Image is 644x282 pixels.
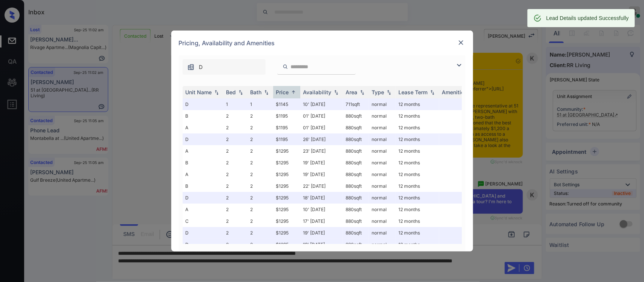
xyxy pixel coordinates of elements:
td: 2 [223,169,247,180]
td: $1145 [273,98,300,110]
div: Price [276,89,289,95]
td: $1295 [273,192,300,204]
td: 880 sqft [343,192,369,204]
td: 2 [223,133,247,145]
img: sorting [358,90,366,95]
td: A [183,169,223,180]
td: 1 [223,98,247,110]
td: normal [369,98,396,110]
td: 12 months [396,180,439,192]
img: icon-zuma [283,63,288,70]
td: 10' [DATE] [300,204,343,215]
td: 10' [DATE] [300,98,343,110]
td: 2 [223,122,247,133]
td: 880 sqft [343,239,369,250]
div: Type [372,89,384,95]
td: normal [369,239,396,250]
td: $1295 [273,239,300,250]
td: 2 [247,110,273,122]
td: A [183,122,223,133]
td: 19' [DATE] [300,227,343,239]
td: C [183,215,223,227]
td: 880 sqft [343,169,369,180]
div: Unit Name [186,89,212,95]
img: sorting [263,90,270,95]
td: normal [369,227,396,239]
td: 880 sqft [343,110,369,122]
td: 2 [247,122,273,133]
img: sorting [385,90,393,95]
td: normal [369,204,396,215]
td: 2 [247,192,273,204]
td: normal [369,110,396,122]
td: normal [369,169,396,180]
td: 2 [223,239,247,250]
td: D [183,192,223,204]
img: sorting [332,90,340,95]
td: A [183,204,223,215]
td: 2 [223,145,247,157]
td: normal [369,122,396,133]
td: 19' [DATE] [300,157,343,169]
td: 12 months [396,133,439,145]
td: 26' [DATE] [300,133,343,145]
td: 12 months [396,227,439,239]
td: 2 [223,110,247,122]
img: sorting [213,90,220,95]
div: Bed [226,89,236,95]
td: normal [369,215,396,227]
td: 12 months [396,169,439,180]
td: $1195 [273,122,300,133]
td: 880 sqft [343,180,369,192]
div: Area [346,89,358,95]
td: A [183,145,223,157]
td: D [183,239,223,250]
td: 2 [223,157,247,169]
td: 12 months [396,145,439,157]
td: $1295 [273,180,300,192]
div: Bath [251,89,262,95]
td: 12 months [396,110,439,122]
div: Lease Term [399,89,428,95]
td: $1295 [273,227,300,239]
td: D [183,133,223,145]
td: 880 sqft [343,227,369,239]
td: normal [369,145,396,157]
td: $1195 [273,133,300,145]
td: 2 [247,157,273,169]
td: 22' [DATE] [300,180,343,192]
td: $1295 [273,169,300,180]
td: 12 months [396,215,439,227]
td: $1295 [273,215,300,227]
td: 01' [DATE] [300,110,343,122]
span: D [199,63,203,71]
td: 880 sqft [343,133,369,145]
td: 12 months [396,204,439,215]
td: 711 sqft [343,98,369,110]
td: 2 [247,133,273,145]
td: $1295 [273,145,300,157]
div: Lead Details updated Successfully [546,11,629,25]
td: 18' [DATE] [300,192,343,204]
div: Amenities [442,89,467,95]
td: 01' [DATE] [300,122,343,133]
img: sorting [237,90,244,95]
td: 880 sqft [343,204,369,215]
td: 2 [223,180,247,192]
td: 2 [223,192,247,204]
td: 1 [247,98,273,110]
td: 23' [DATE] [300,145,343,157]
td: 19' [DATE] [300,169,343,180]
img: sorting [290,89,297,95]
img: close [457,39,465,46]
td: B [183,110,223,122]
td: 2 [247,169,273,180]
td: 2 [247,180,273,192]
td: 2 [247,227,273,239]
td: 19' [DATE] [300,239,343,250]
td: normal [369,133,396,145]
td: 2 [223,227,247,239]
td: D [183,98,223,110]
td: normal [369,157,396,169]
td: 12 months [396,98,439,110]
